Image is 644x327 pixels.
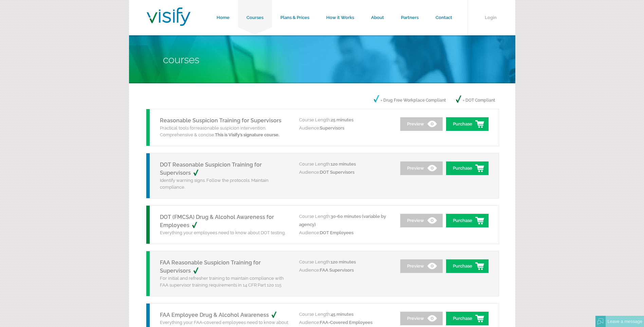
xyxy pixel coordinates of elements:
[331,312,353,317] span: 45 minutes
[299,214,386,227] span: 30-60 minutes (variable by agency)
[299,258,391,266] p: Course Length:
[160,125,279,137] span: reasonable suspicion intervention. Comprehensive & concise.
[299,168,391,176] p: Audience:
[160,177,289,191] p: Identify warning signs. Follow the protocols. Maintain compliance.
[606,316,644,327] div: Leave a message
[400,161,443,175] a: Preview
[597,319,604,325] img: Offline
[160,117,281,124] a: Reasonable Suspicion Training for Supervisors
[299,319,391,327] p: Audience:
[299,116,391,124] p: Course Length:
[299,229,391,237] p: Audience:
[215,132,279,137] strong: This is Visify’s signature course.
[160,125,289,138] p: Practical tools for
[331,117,353,122] span: 25 minutes
[400,214,443,227] a: Preview
[320,170,354,175] span: DOT Supervisors
[320,320,372,325] span: FAA-Covered Employees
[299,124,391,132] p: Audience:
[331,161,356,167] span: 120 minutes
[160,259,261,274] a: FAA Reasonable Suspicion Training for Supervisors
[163,54,199,66] span: Courses
[320,230,353,235] span: DOT Employees
[446,214,489,227] a: Purchase
[299,212,391,229] p: Course Length:
[400,117,443,131] a: Preview
[400,259,443,273] a: Preview
[299,310,391,319] p: Course Length:
[400,312,443,325] a: Preview
[160,161,262,176] a: DOT Reasonable Suspicion Training for Supervisors
[374,95,446,105] p: = Drug Free Workplace Compliant
[320,125,344,131] span: Supervisors
[160,312,284,318] a: FAA Employee Drug & Alcohol Awareness
[446,312,489,325] a: Purchase
[160,214,274,228] a: DOT (FMCSA) Drug & Alcohol Awareness for Employees
[446,259,489,273] a: Purchase
[147,7,190,26] img: Visify Training
[299,266,391,274] p: Audience:
[299,160,391,168] p: Course Length:
[456,95,495,105] p: = DOT Compliant
[160,276,284,288] span: For initial and refresher training to maintain compliance with FAA supervisor training requiremen...
[446,161,489,175] a: Purchase
[147,18,190,28] a: Visify Training
[160,229,289,236] p: Everything your employees need to know about DOT testing.
[446,117,489,131] a: Purchase
[320,268,354,273] span: FAA Supervisors
[331,259,356,264] span: 120 minutes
